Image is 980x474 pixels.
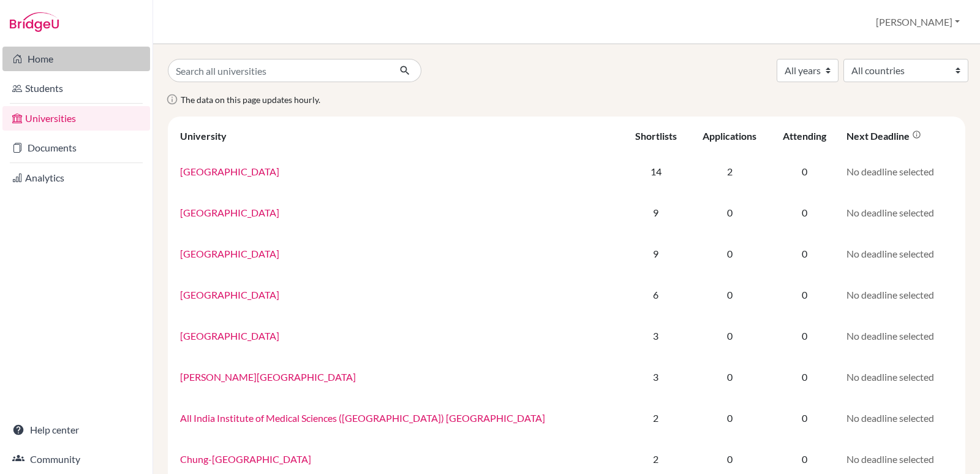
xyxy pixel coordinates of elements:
span: The data on this page updates hourly. [181,94,320,105]
td: 0 [771,151,839,192]
td: 2 [689,151,771,192]
span: No deadline selected [846,453,934,465]
a: [GEOGRAPHIC_DATA] [180,330,279,342]
td: 0 [771,233,839,274]
td: 0 [689,192,771,233]
a: Home [2,47,150,71]
a: [GEOGRAPHIC_DATA] [180,166,279,177]
span: No deadline selected [846,330,934,342]
td: 0 [689,274,771,315]
td: 0 [771,315,839,356]
span: No deadline selected [846,207,934,218]
td: 6 [622,274,689,315]
img: Bridge-U [10,12,59,32]
span: No deadline selected [846,371,934,383]
td: 0 [689,397,771,438]
a: Universities [2,106,150,131]
div: Next deadline [846,130,921,142]
td: 3 [622,315,689,356]
a: Documents [2,136,150,160]
a: Students [2,76,150,101]
td: 0 [689,233,771,274]
a: Community [2,447,150,472]
td: 3 [622,356,689,397]
a: Help center [2,418,150,442]
span: No deadline selected [846,289,934,300]
td: 0 [771,192,839,233]
div: Shortlists [635,130,677,142]
td: 2 [622,397,689,438]
td: 0 [689,315,771,356]
a: Analytics [2,166,150,190]
td: 0 [689,356,771,397]
span: No deadline selected [846,412,934,424]
div: Applications [703,130,756,142]
a: All India Institute of Medical Sciences ([GEOGRAPHIC_DATA]) [GEOGRAPHIC_DATA] [180,412,545,424]
button: [PERSON_NAME] [870,10,965,34]
td: 14 [622,151,689,192]
td: 0 [771,397,839,438]
span: No deadline selected [846,248,934,259]
td: 0 [771,356,839,397]
a: [GEOGRAPHIC_DATA] [180,289,279,300]
td: 0 [771,274,839,315]
a: [GEOGRAPHIC_DATA] [180,248,279,259]
span: No deadline selected [846,166,934,177]
td: 9 [622,192,689,233]
a: [PERSON_NAME][GEOGRAPHIC_DATA] [180,371,356,383]
input: Search all universities [168,59,390,82]
th: University [173,121,622,151]
div: Attending [783,130,826,142]
a: [GEOGRAPHIC_DATA] [180,207,279,218]
a: Chung-[GEOGRAPHIC_DATA] [180,453,311,465]
td: 9 [622,233,689,274]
